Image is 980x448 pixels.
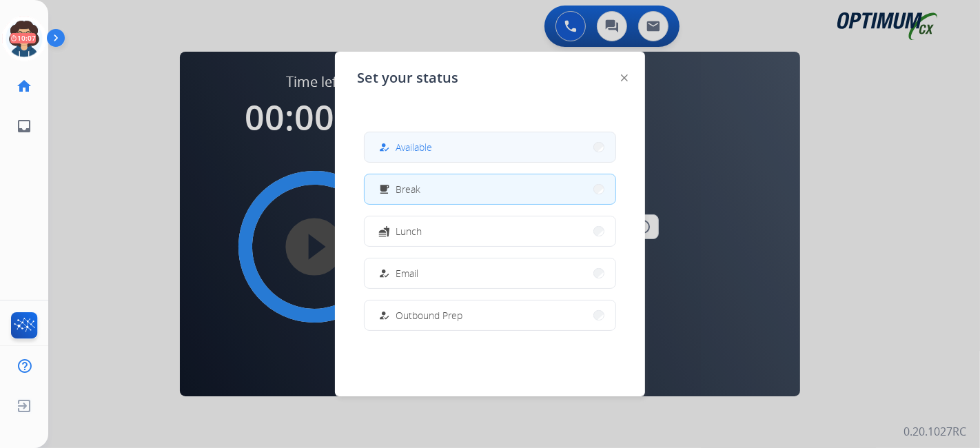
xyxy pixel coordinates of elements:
span: Outbound Prep [396,308,462,323]
mat-icon: fastfood [378,225,390,237]
span: Available [396,140,432,154]
button: Break [365,174,615,204]
mat-icon: home [16,78,32,94]
span: Email [396,266,418,281]
img: close-button [621,74,628,81]
button: Outbound Prep [365,301,615,330]
mat-icon: how_to_reg [378,141,390,153]
mat-icon: how_to_reg [378,309,390,321]
span: Break [396,182,420,196]
button: Lunch [365,216,615,246]
p: 0.20.1027RC [904,423,966,440]
button: Available [365,132,615,162]
mat-icon: how_to_reg [378,267,390,279]
mat-icon: free_breakfast [378,183,390,195]
mat-icon: inbox [16,118,32,134]
span: Lunch [396,224,422,238]
button: Email [365,258,615,288]
span: Set your status [357,68,458,88]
